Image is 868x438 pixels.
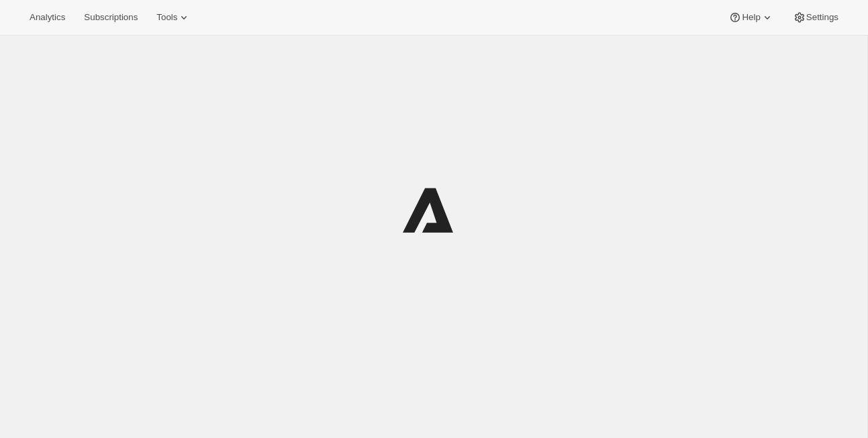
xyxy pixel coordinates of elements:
[742,12,760,23] span: Help
[76,8,146,27] button: Subscriptions
[148,8,199,27] button: Tools
[806,12,838,23] span: Settings
[21,8,73,27] button: Analytics
[84,12,138,23] span: Subscriptions
[30,12,65,23] span: Analytics
[785,8,847,27] button: Settings
[720,8,781,27] button: Help
[156,12,177,23] span: Tools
